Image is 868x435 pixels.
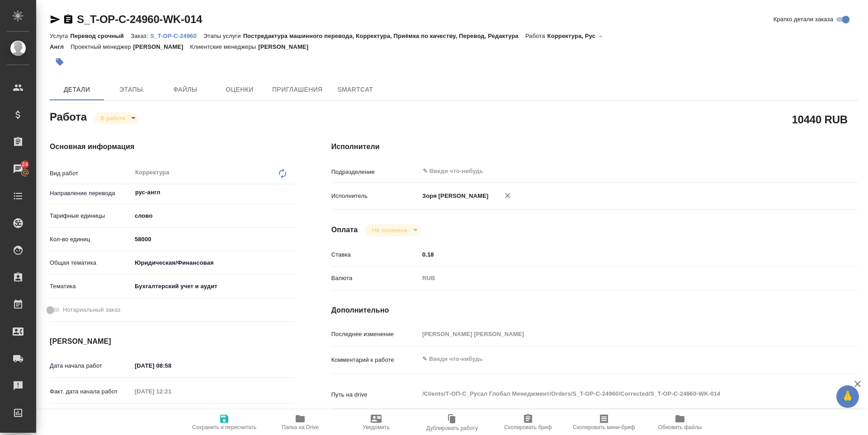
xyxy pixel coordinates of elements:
input: ✎ Введи что-нибудь [132,359,211,372]
span: Файлы [164,84,207,95]
button: Скопировать ссылку [63,14,74,25]
h2: Работа [50,108,87,124]
span: Кратко детали заказа [774,15,833,24]
a: S_T-OP-C-24960-WK-014 [77,13,202,25]
p: Факт. дата начала работ [50,387,132,396]
span: Дублировать работу [426,425,478,431]
p: Общая тематика [50,258,132,267]
p: Тематика [50,282,132,291]
p: Услуга [50,33,70,39]
span: Этапы [109,84,153,95]
a: S_T-OP-C-24960 [150,32,203,39]
span: SmartCat [334,84,377,95]
button: Open [290,192,292,193]
p: Проектный менеджер [71,43,133,50]
span: Нотариальный заказ [63,305,120,314]
input: Пустое поле [419,327,814,341]
input: ✎ Введи что-нибудь [419,248,814,261]
h4: Оплата [331,225,358,235]
p: Комментарий к работе [331,355,419,365]
span: Приглашения [272,84,323,95]
p: Этапы услуги [203,33,243,39]
h2: 10440 RUB [792,112,848,127]
p: [PERSON_NAME] [258,43,315,50]
p: Зоря [PERSON_NAME] [419,192,489,201]
span: Скопировать бриф [504,424,552,430]
a: 24 [2,158,34,180]
p: Исполнитель [331,192,419,201]
input: Пустое поле [132,385,211,398]
button: Open [809,170,811,172]
p: Вид работ [50,169,132,178]
button: 🙏 [836,385,859,408]
span: 24 [16,160,33,169]
span: Уведомить [363,424,390,430]
p: Клиентские менеджеры [190,43,259,50]
input: ✎ Введи что-нибудь [422,166,781,177]
button: Скопировать мини-бриф [566,410,642,435]
p: Заказ: [131,33,150,39]
button: Дублировать работу [414,410,490,435]
button: Обновить файлы [642,410,718,435]
p: Путь на drive [331,390,419,399]
button: Уведомить [338,410,414,435]
div: RUB [419,271,814,286]
button: Скопировать бриф [490,410,566,435]
input: ✎ Введи что-нибудь [132,408,211,421]
div: Юридическая/Финансовая [132,255,295,271]
input: ✎ Введи что-нибудь [132,233,295,246]
button: Удалить исполнителя [498,186,518,206]
h4: [PERSON_NAME] [50,336,295,347]
textarea: /Clients/Т-ОП-С_Русал Глобал Менеджмент/Orders/S_T-OP-C-24960/Corrected/S_T-OP-C-24960-WK-014 [419,386,814,402]
button: В работе [98,114,128,122]
h4: Основная информация [50,141,295,152]
p: S_T-OP-C-24960 [150,33,203,39]
p: Последнее изменение [331,330,419,339]
p: Валюта [331,274,419,283]
p: Ставка [331,250,419,259]
p: Постредактура машинного перевода, Корректура, Приёмка по качеству, Перевод, Редактура [243,33,525,39]
p: Дата начала работ [50,361,132,370]
span: Оценки [218,84,261,95]
p: Кол-во единиц [50,235,132,244]
div: Бухгалтерский учет и аудит [132,279,295,294]
div: слово [132,208,295,224]
span: Детали [55,84,99,95]
button: Скопировать ссылку для ЯМессенджера [50,14,61,25]
p: Перевод срочный [70,33,131,39]
button: Не оплачена [369,226,410,234]
span: Скопировать мини-бриф [573,424,635,430]
span: Обновить файлы [658,424,702,430]
span: Папка на Drive [282,424,319,430]
p: Подразделение [331,168,419,177]
div: В работе [365,224,420,236]
h4: Исполнители [331,141,858,152]
span: 🙏 [840,387,855,406]
span: Сохранить и пересчитать [192,424,256,430]
button: Папка на Drive [262,410,338,435]
p: Направление перевода [50,189,132,198]
h4: Дополнительно [331,305,858,316]
button: Сохранить и пересчитать [186,410,262,435]
p: Тарифные единицы [50,211,132,220]
p: Работа [525,33,547,39]
button: Добавить тэг [50,52,70,72]
p: [PERSON_NAME] [133,43,190,50]
div: В работе [94,112,139,124]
